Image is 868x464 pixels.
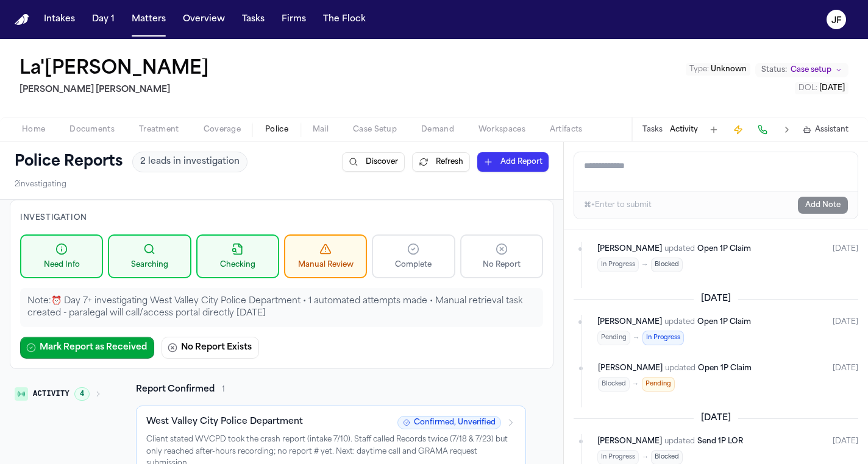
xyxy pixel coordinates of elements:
[633,333,640,343] span: →
[711,66,747,73] span: Unknown
[178,9,230,30] button: Overview
[697,245,751,253] span: Open 1P Claim
[642,125,663,135] button: Tasks
[277,9,311,30] button: Firms
[131,260,168,270] span: Searching
[20,58,209,80] button: Edit matter name
[598,377,630,392] span: Blocked
[460,234,543,278] button: No Report
[146,416,303,428] h3: West Valley City Police Department
[342,152,405,172] button: Discover
[27,295,536,320] p: Note: ⏰ Day 7+ investigating West Valley City Police Department • 1 automated attempts made • Man...
[697,438,743,445] span: Send 1P LOR
[298,260,354,270] span: Manual Review
[833,243,858,272] time: August 13, 2025 at 3:41 PM
[136,384,215,396] h2: Report Confirmed
[689,66,709,73] span: Type :
[795,82,848,94] button: Edit DOL: 2025-05-29
[395,260,432,270] span: Complete
[642,377,675,392] span: Pending
[597,258,639,272] span: In Progress
[15,14,29,26] img: Finch Logo
[641,452,649,462] span: →
[313,125,329,135] span: Mail
[412,152,470,172] button: Refresh
[20,58,209,80] h1: La'[PERSON_NAME]
[597,316,662,328] span: [PERSON_NAME]
[39,9,80,30] button: Intakes
[803,125,848,135] button: Assistant
[755,63,848,77] button: Change status from Case setup
[664,435,695,448] span: updated
[641,260,649,270] span: →
[761,65,787,75] span: Status:
[15,180,66,189] span: 2 investigating
[108,234,191,278] button: Searching
[162,337,259,359] button: No Report Exists
[477,152,549,172] button: Add Report
[597,243,662,255] span: [PERSON_NAME]
[483,260,521,270] span: No Report
[697,318,751,326] span: Open 1P Claim
[694,412,738,424] span: [DATE]
[686,63,750,76] button: Edit Type: Unknown
[10,384,107,404] button: Activity4
[74,387,90,401] span: 4
[87,9,119,30] button: Day 1
[651,258,683,272] span: Blocked
[204,125,241,135] span: Coverage
[222,385,225,395] span: 1
[705,121,722,138] button: Add Task
[664,243,695,255] span: updated
[819,85,845,92] span: [DATE]
[664,316,695,328] span: updated
[478,125,525,135] span: Workspaces
[697,243,751,255] a: Open 1P Claim
[20,234,103,278] button: Need Info
[140,156,240,168] span: 2 leads in investigation
[421,125,454,135] span: Demand
[196,234,279,278] button: Checking
[670,125,698,135] button: Activity
[372,234,455,278] button: Complete
[15,14,29,26] a: Home
[15,152,123,172] h1: Police Reports
[353,125,397,135] span: Case Setup
[20,337,154,359] button: Mark Report as Received
[698,362,752,374] a: Open 1P Claim
[791,65,831,75] span: Case setup
[694,293,738,305] span: [DATE]
[139,125,179,135] span: Treatment
[220,260,255,270] span: Checking
[815,125,848,135] span: Assistant
[642,331,684,345] span: In Progress
[22,125,45,135] span: Home
[69,125,115,135] span: Documents
[237,9,269,30] button: Tasks
[665,362,695,374] span: updated
[318,9,371,30] button: The Flock
[833,362,858,392] time: August 6, 2025 at 8:30 AM
[265,125,288,135] span: Police
[697,316,751,328] a: Open 1P Claim
[798,197,848,214] button: Add Note
[597,435,662,448] span: [PERSON_NAME]
[833,316,858,345] time: August 6, 2025 at 8:30 AM
[397,416,501,429] span: Confirmed, Unverified
[597,331,630,345] span: Pending
[754,121,771,138] button: Make a Call
[698,365,752,372] span: Open 1P Claim
[697,435,743,448] a: Send 1P LOR
[20,214,87,222] span: Investigation
[127,9,171,30] button: Matters
[550,125,583,135] span: Artifacts
[584,200,652,210] div: ⌘+Enter to submit
[598,362,663,374] span: [PERSON_NAME]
